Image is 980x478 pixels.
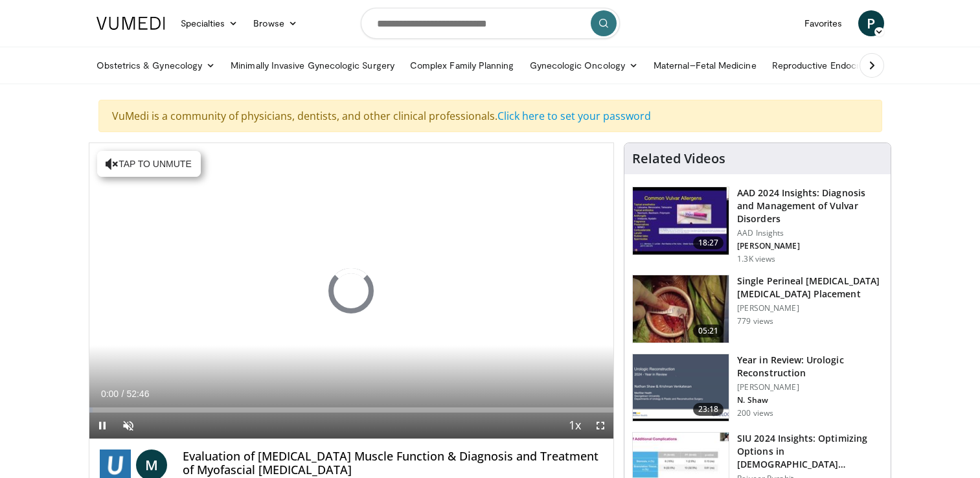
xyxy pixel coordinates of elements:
a: Complex Family Planning [402,52,522,78]
p: 1.3K views [737,254,775,264]
a: P [858,10,884,36]
p: AAD Insights [737,228,883,238]
button: Playback Rate [562,413,587,438]
a: Gynecologic Oncology [522,52,646,78]
p: [PERSON_NAME] [737,303,883,313]
a: Click here to set your password [497,109,651,123]
h4: Evaluation of [MEDICAL_DATA] Muscle Function & Diagnosis and Treatment of Myofascial [MEDICAL_DATA] [183,450,604,477]
div: VuMedi is a community of physicians, dentists, and other clinical professionals. [98,100,882,132]
a: Favorites [797,10,850,36]
p: 779 views [737,316,773,326]
span: 23:18 [693,403,724,416]
video-js: Video Player [89,143,614,439]
h3: Single Perineal [MEDICAL_DATA] [MEDICAL_DATA] Placement [737,275,883,301]
button: Fullscreen [587,413,613,438]
img: 391116fa-c4eb-4293-bed8-ba80efc87e4b.150x105_q85_crop-smart_upscale.jpg [633,187,729,255]
button: Tap to unmute [97,151,201,177]
p: 200 views [737,408,773,418]
span: 0:00 [101,389,119,399]
p: [PERSON_NAME] [737,241,883,251]
span: 05:21 [693,324,724,337]
button: Pause [89,413,115,438]
input: Search topics, interventions [361,8,620,39]
img: VuMedi Logo [97,17,165,30]
a: 05:21 Single Perineal [MEDICAL_DATA] [MEDICAL_DATA] Placement [PERSON_NAME] 779 views [632,275,883,343]
a: 18:27 AAD 2024 Insights: Diagnosis and Management of Vulvar Disorders AAD Insights [PERSON_NAME] ... [632,187,883,264]
div: Progress Bar [89,407,614,413]
h3: AAD 2024 Insights: Diagnosis and Management of Vulvar Disorders [737,187,883,225]
a: Minimally Invasive Gynecologic Surgery [223,52,402,78]
a: Browse [245,10,305,36]
button: Unmute [115,413,141,438]
h3: Year in Review: Urologic Reconstruction [737,354,883,380]
p: N. Shaw [737,395,883,405]
img: 735fcd68-c9dc-4d64-bd7c-3ac0607bf3e9.150x105_q85_crop-smart_upscale.jpg [633,275,729,343]
span: 18:27 [693,236,724,249]
a: Specialties [173,10,246,36]
span: 52:46 [126,389,149,399]
p: [PERSON_NAME] [737,382,883,393]
span: / [122,389,124,399]
h3: SIU 2024 Insights: Optimizing Options in [DEMOGRAPHIC_DATA] [MEDICAL_DATA] [737,432,883,471]
img: a4763f22-b98d-4ca7-a7b0-76e2b474f451.png.150x105_q85_crop-smart_upscale.png [633,354,729,422]
h4: Related Videos [632,151,725,166]
a: Obstetrics & Gynecology [89,52,223,78]
a: Maternal–Fetal Medicine [646,52,764,78]
a: 23:18 Year in Review: Urologic Reconstruction [PERSON_NAME] N. Shaw 200 views [632,354,883,422]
